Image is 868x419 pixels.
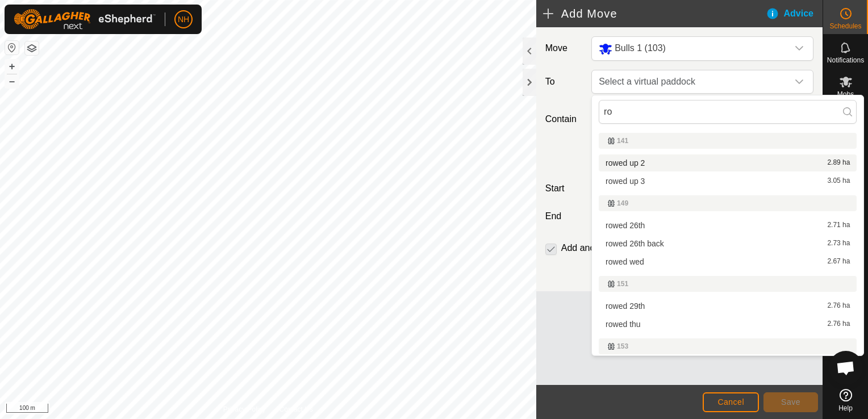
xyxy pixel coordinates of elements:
[606,302,645,310] span: rowed 29th
[838,405,853,412] span: Help
[606,258,644,266] span: rowed wed
[599,154,857,171] li: rowed up 2
[14,9,156,30] img: Gallagher Logo
[599,217,857,234] li: rowed 26th
[5,60,19,73] button: +
[25,41,39,55] button: Map Layers
[561,244,679,253] label: Add another scheduled move
[541,70,587,94] label: To
[279,404,313,414] a: Contact Us
[788,37,811,60] div: dropdown trigger
[823,384,868,416] a: Help
[223,404,266,414] a: Privacy Policy
[829,351,863,385] a: Open chat
[766,7,823,20] div: Advice
[606,320,640,328] span: rowed thu
[541,36,587,61] label: Move
[606,221,645,229] span: rowed 26th
[827,320,850,328] span: 2.76 ha
[599,235,857,252] li: rowed 26th back
[5,74,19,88] button: –
[543,7,766,20] h2: Add Move
[599,173,857,190] li: rowed up 3
[788,70,811,93] div: dropdown trigger
[763,392,818,412] button: Save
[827,221,850,229] span: 2.71 ha
[606,240,664,248] span: rowed 26th back
[827,159,850,167] span: 2.89 ha
[703,392,759,412] button: Cancel
[599,298,857,315] li: rowed 29th
[608,280,848,287] div: 151
[717,397,744,407] span: Cancel
[541,209,587,223] label: End
[608,343,848,350] div: 153
[827,258,850,266] span: 2.67 ha
[594,37,788,60] span: Bulls 1
[781,397,800,407] span: Save
[599,316,857,333] li: rowed thu
[827,302,850,310] span: 2.76 ha
[837,91,854,98] span: Mobs
[599,253,857,270] li: rowed wed
[594,70,788,93] span: Select a virtual paddock
[608,200,848,207] div: 149
[827,240,850,248] span: 2.73 ha
[827,57,864,64] span: Notifications
[608,137,848,144] div: 141
[606,159,645,167] span: rowed up 2
[5,41,19,55] button: Reset Map
[827,177,850,185] span: 3.05 ha
[541,182,587,195] label: Start
[615,43,666,53] span: Bulls 1 (103)
[178,14,189,26] span: NH
[829,23,861,30] span: Schedules
[606,177,645,185] span: rowed up 3
[541,112,587,126] label: Contain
